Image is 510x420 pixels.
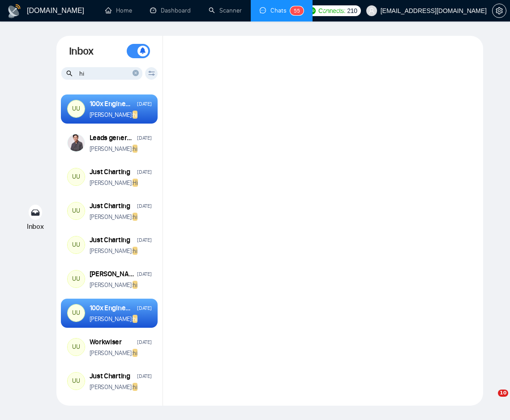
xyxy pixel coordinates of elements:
span: 5 [294,8,297,14]
span: 10 [498,390,508,397]
span: hi [133,281,137,289]
div: [DATE] [137,270,151,279]
p: [PERSON_NAME]: [90,281,137,289]
div: UU [68,373,85,390]
div: UU [68,339,85,356]
p: [PERSON_NAME]: [90,213,137,221]
div: [DATE] [137,372,151,381]
a: dashboardDashboard [150,7,191,14]
p: [PERSON_NAME]: [90,315,137,323]
div: Workwiser [90,337,122,347]
a: searchScanner [209,7,242,14]
button: setting [492,4,506,18]
div: UU [68,236,85,253]
input: Search... [61,67,142,80]
p: [PERSON_NAME]: [90,247,137,255]
div: [DATE] [137,304,151,313]
iframe: Intercom live chat [480,390,501,411]
div: Just Charting [90,371,130,381]
div: Just Charting [90,201,130,211]
span: 5 [297,8,300,14]
div: [DATE] [137,236,151,244]
div: UU [68,168,85,185]
sup: 55 [290,6,304,15]
span: hi [133,315,137,323]
p: [PERSON_NAME]: [90,179,138,187]
span: search [66,69,74,78]
span: hi [133,213,137,221]
a: userProfile [321,7,350,14]
span: Inbox [27,222,44,231]
div: UU [68,304,85,321]
div: [DATE] [137,202,151,210]
h1: Inbox [69,44,94,59]
div: Just Charting [90,235,130,245]
a: setting [492,7,506,14]
span: hi [133,247,137,255]
img: logo [7,4,21,18]
p: [PERSON_NAME]: [90,349,137,357]
span: user [369,8,375,14]
p: [PERSON_NAME]: [90,383,137,391]
div: [PERSON_NAME] [90,269,135,279]
a: homeHome [105,7,132,14]
span: Hi [133,179,137,187]
span: setting [493,7,506,14]
span: hi [133,383,137,391]
div: UU [68,270,85,287]
div: 100x Engineers [90,303,135,313]
div: [DATE] [137,338,151,347]
span: hi [133,349,137,357]
a: messageChats55 [260,7,304,14]
div: UU [68,202,85,219]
